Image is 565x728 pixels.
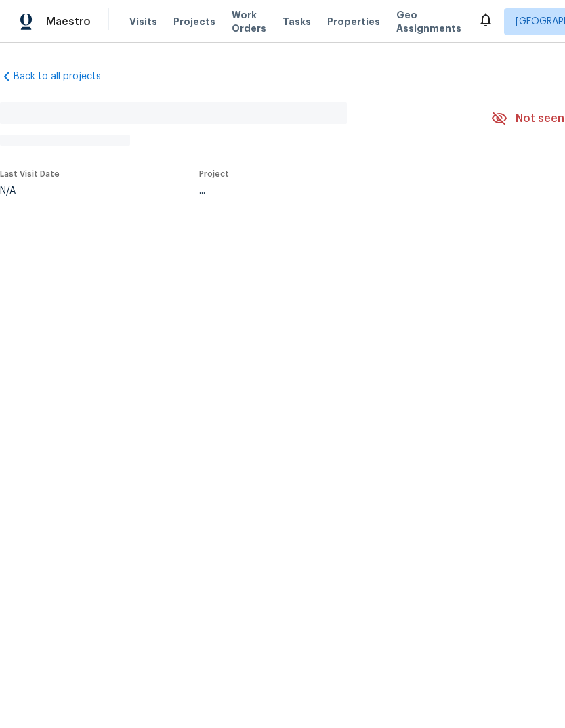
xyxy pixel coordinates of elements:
[327,15,380,28] span: Properties
[46,15,91,28] span: Maestro
[173,15,215,28] span: Projects
[396,8,461,35] span: Geo Assignments
[129,15,157,28] span: Visits
[282,17,311,26] span: Tasks
[199,186,459,196] div: ...
[199,170,229,178] span: Project
[232,8,266,35] span: Work Orders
